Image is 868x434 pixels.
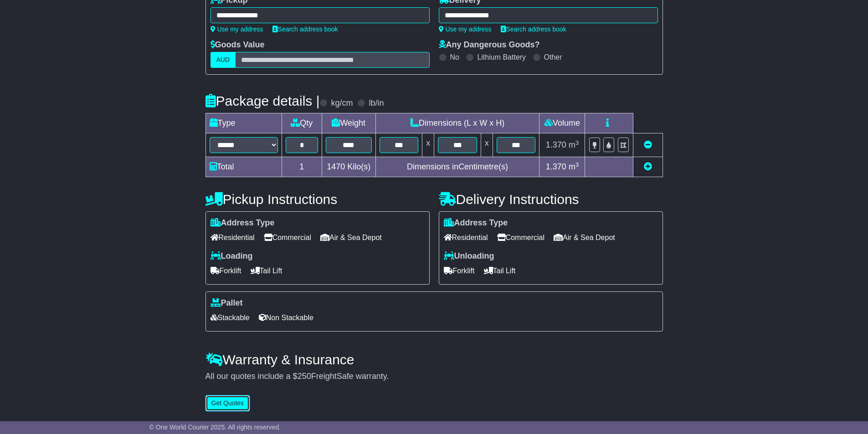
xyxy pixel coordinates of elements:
[205,352,663,367] h4: Warranty & Insurance
[259,311,313,325] span: Non Stackable
[205,93,320,108] h4: Package details |
[544,53,562,61] label: Other
[264,230,311,245] span: Commercial
[211,26,263,33] a: Use my address
[497,230,544,245] span: Commercial
[298,372,311,381] span: 250
[450,53,459,61] label: No
[320,230,382,245] span: Air & Sea Depot
[251,264,282,278] span: Tail Lift
[282,113,322,133] td: Qty
[331,98,353,108] label: kg/cm
[322,157,375,177] td: Kilo(s)
[439,26,492,33] a: Use my address
[439,192,663,207] h4: Delivery Instructions
[211,251,253,261] label: Loading
[327,162,345,171] span: 1470
[444,251,494,261] label: Unloading
[149,424,281,431] span: © One World Courier 2025. All rights reserved.
[546,162,566,171] span: 1.370
[211,298,243,308] label: Pallet
[644,162,652,171] a: Add new item
[375,113,539,133] td: Dimensions (L x W x H)
[569,162,579,171] span: m
[422,133,434,157] td: x
[501,26,566,33] a: Search address book
[211,230,255,245] span: Residential
[205,372,663,382] div: All our quotes include a $ FreightSafe warranty.
[205,192,430,207] h4: Pickup Instructions
[569,140,579,149] span: m
[322,113,375,133] td: Weight
[575,139,579,146] sup: 3
[211,40,265,50] label: Goods Value
[539,113,585,133] td: Volume
[369,98,384,108] label: lb/in
[205,395,250,411] button: Get Quotes
[546,140,566,149] span: 1.370
[211,218,275,228] label: Address Type
[282,157,322,177] td: 1
[205,157,282,177] td: Total
[444,218,508,228] label: Address Type
[375,157,539,177] td: Dimensions in Centimetre(s)
[644,140,652,149] a: Remove this item
[554,230,615,245] span: Air & Sea Depot
[205,113,282,133] td: Type
[211,52,236,68] label: AUD
[575,161,579,168] sup: 3
[484,264,516,278] span: Tail Lift
[444,264,475,278] span: Forklift
[272,26,338,33] a: Search address book
[439,40,540,50] label: Any Dangerous Goods?
[211,311,250,325] span: Stackable
[481,133,493,157] td: x
[444,230,488,245] span: Residential
[477,53,526,61] label: Lithium Battery
[211,264,241,278] span: Forklift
